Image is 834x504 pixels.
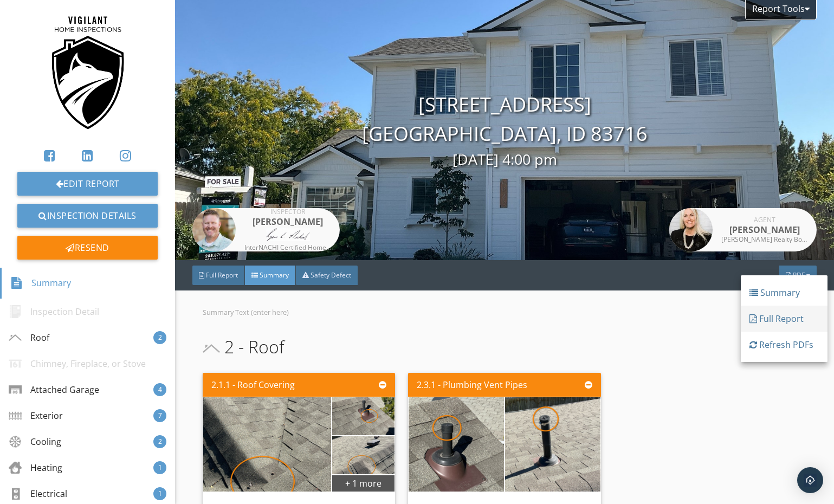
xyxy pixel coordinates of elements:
div: Refresh PDFs [749,338,819,351]
div: 7 [153,409,166,422]
p: Summary Text (enter here) [203,308,806,316]
span: Safety Defect [311,270,351,280]
div: InterNACHI Certified Home Inspector - NACHI19111119 [244,244,331,251]
div: Summary [749,286,819,299]
div: Heating [9,461,62,474]
div: 1 [153,461,166,474]
img: Scan_2020-1-20_12.13.48.jpg [266,228,310,241]
div: Chimney, Fireplace, or Stove [9,357,146,370]
div: + 1 more [332,474,395,492]
div: [DATE] 4:00 pm [175,148,834,171]
img: photo.jpg [328,369,399,464]
div: 1 [153,487,166,500]
div: [STREET_ADDRESS] [GEOGRAPHIC_DATA], ID 83716 [175,90,834,171]
div: 4 [153,383,166,396]
div: Open Intercom Messenger [797,467,823,493]
div: 2 [153,435,166,448]
div: Inspector [244,209,331,215]
img: elizabeth.jpg [669,208,713,251]
div: Inspection Detail [9,305,99,318]
div: Resend [17,236,158,260]
div: 2.1.1 - Roof Covering [211,378,295,391]
div: [PERSON_NAME] [721,223,808,236]
img: photo.jpg [328,408,399,503]
span: Summary [260,270,289,280]
a: Summary [741,280,827,306]
div: Summary [10,274,71,293]
div: 2 [153,331,166,344]
div: Roof [9,331,49,344]
div: Attached Garage [9,383,99,396]
span: Full Report [206,270,238,280]
div: 2.3.1 - Plumbing Vent Pipes [417,378,527,391]
a: Edit Report [17,172,158,196]
div: [PERSON_NAME] Realty Boise [721,236,808,243]
div: Full Report [749,312,819,325]
span: PDF [793,270,805,280]
div: [PERSON_NAME] [244,215,331,228]
a: Inspector [PERSON_NAME] InterNACHI Certified Home Inspector - NACHI19111119 [192,208,340,251]
div: Exterior [9,409,63,422]
div: Electrical [9,487,67,500]
span: 2 - Roof [203,334,285,360]
a: Inspection Details [17,204,158,228]
div: Cooling [9,435,61,448]
a: Full Report [741,306,827,332]
img: img_2123.jpg [192,208,236,251]
div: Agent [721,217,808,223]
img: vigilant.jpg [36,9,140,139]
